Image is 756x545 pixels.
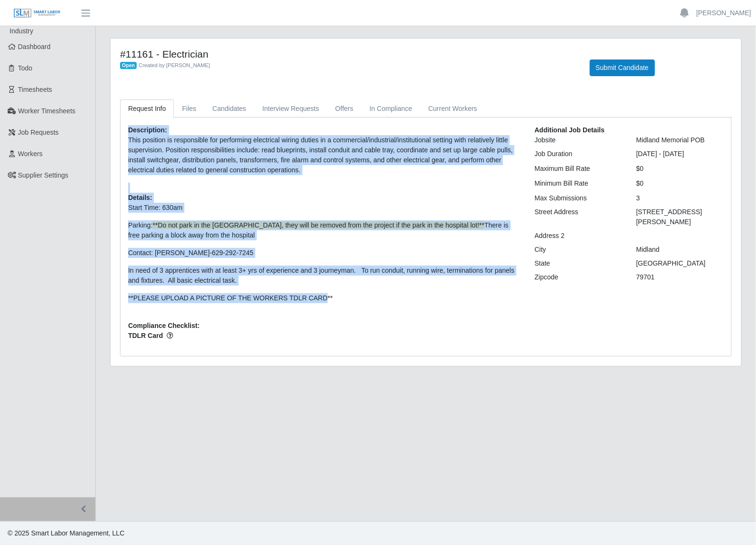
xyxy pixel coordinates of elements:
div: Minimum Bill Rate [527,178,629,188]
div: 79701 [629,272,731,282]
div: $0 [629,178,731,188]
span: Open [120,62,137,69]
p: **PLEASE UPLOAD A PICTURE OF THE WORKERS TDLR CARD** [128,293,520,303]
img: SLM Logo [13,8,61,19]
p: Contact: [PERSON_NAME]-629-292-7245 [128,248,520,258]
span: Worker Timesheets [18,107,75,115]
span: Created by [PERSON_NAME] [139,62,210,68]
a: Interview Requests [254,99,327,118]
button: Submit Candidate [590,59,655,76]
div: [GEOGRAPHIC_DATA] [629,258,731,268]
div: [STREET_ADDRESS][PERSON_NAME] [629,207,731,227]
span: Supplier Settings [18,171,69,179]
b: Compliance Checklist: [128,322,200,329]
p: Parking: There is free parking a block away from the hospital [128,220,520,240]
div: Max Submissions [527,193,629,203]
span: TDLR Card [128,331,520,341]
div: Midland [629,245,731,255]
div: [DATE] - [DATE] [629,149,731,159]
span: Industry [10,27,33,35]
a: Current Workers [420,99,485,118]
h4: #11161 - Electrician [120,48,575,60]
div: Job Duration [527,149,629,159]
div: Zipcode [527,272,629,282]
span: © 2025 Smart Labor Management, LLC [8,529,124,537]
p: Start Time: 630am [128,203,520,213]
b: Additional Job Details [534,126,605,134]
div: Jobsite [527,135,629,145]
div: City [527,245,629,255]
a: Files [174,99,204,118]
span: Dashboard [18,43,51,50]
b: Details: [128,194,152,201]
a: Candidates [204,99,254,118]
div: Street Address [527,207,629,227]
span: Todo [18,64,32,72]
div: Address 2 [527,231,629,241]
div: Midland Memorial POB [629,135,731,145]
b: Description: [128,126,167,134]
p: This position is responsible for performing electrical wiring duties in a commercial/industrial/i... [128,135,520,175]
a: Offers [327,99,362,118]
div: Maximum Bill Rate [527,164,629,174]
a: [PERSON_NAME] [696,8,751,18]
div: 3 [629,193,731,203]
div: State [527,258,629,268]
a: Request Info [120,99,174,118]
a: In Compliance [362,99,421,118]
span: Workers [18,150,43,158]
span: **Do not park in the [GEOGRAPHIC_DATA], they will be removed from the project if the park in the ... [152,221,484,229]
p: In need of 3 apprentices with at least 3+ yrs of experience and 3 journeyman. To run conduit, run... [128,266,520,286]
span: Job Requests [18,129,59,136]
div: $0 [629,164,731,174]
span: Timesheets [18,86,52,93]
